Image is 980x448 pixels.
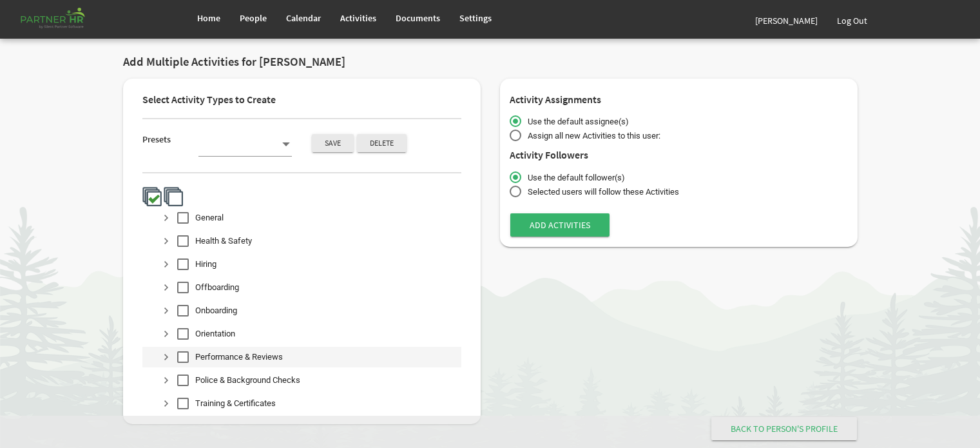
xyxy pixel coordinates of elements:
[510,172,625,184] span: Use the default follower(s)
[745,3,827,39] a: [PERSON_NAME]
[164,190,183,202] span: Deselect All
[510,213,610,237] span: Add Activities
[164,187,183,206] img: deselect-all.png
[510,94,848,106] h3: Activity Assignments
[711,417,857,440] a: Back to Person's Profile
[123,55,858,69] h2: Add Multiple Activities for [PERSON_NAME]
[510,186,679,198] span: Selected users will follow these Activities
[459,12,492,24] span: Settings
[340,12,376,24] span: Activities
[240,12,267,24] span: People
[396,12,440,24] span: Documents
[142,187,162,206] img: select-all.png
[827,3,877,39] a: Log Out
[142,190,162,202] span: Select All
[510,150,848,161] h3: Activity Followers
[142,133,171,145] b: Presets
[357,134,407,152] span: Delete this PreSet
[197,12,220,24] span: Home
[142,94,461,106] h3: Select Activity Types to Create
[286,12,321,24] span: Calendar
[510,130,660,142] span: Assign all new Activities to this user:
[312,134,354,152] span: Save your selections as a PreSet
[510,116,629,128] span: Use the default assignee(s)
